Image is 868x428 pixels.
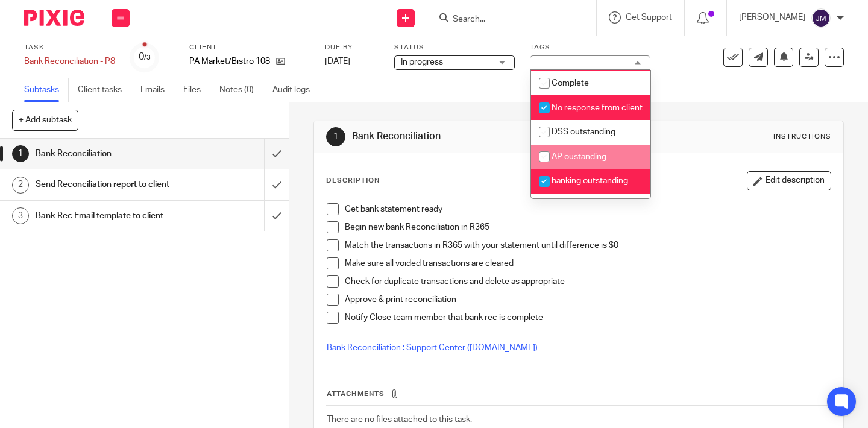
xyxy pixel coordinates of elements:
p: Check for duplicate transactions and delete as appropriate [345,275,831,288]
div: 2 [12,177,29,194]
a: Audit logs [272,78,319,102]
p: Make sure all voided transactions are cleared [345,257,831,269]
div: Bank Reconciliation - P8 [24,55,115,68]
label: Status [394,43,515,52]
span: [DATE] [325,57,350,66]
button: + Add subtask [12,110,78,130]
label: Client [189,43,310,52]
h1: Bank Reconciliation [36,145,180,163]
span: Complete [552,79,589,87]
a: Subtasks [24,78,69,102]
h1: Bank Rec Email template to client [36,207,180,225]
div: 0 [139,50,151,64]
p: Begin new bank Reconciliation in R365 [345,221,831,233]
label: Tags [530,43,650,52]
span: Get Support [626,13,672,22]
span: Attachments [327,391,385,397]
a: Notes (0) [219,78,263,102]
span: There are no files attached to this task. [327,415,472,424]
span: No response from client [552,104,643,112]
button: Edit description [747,171,831,190]
div: Instructions [773,132,831,142]
p: Notify Close team member that bank rec is complete [345,312,831,324]
span: AP oustanding [552,153,606,161]
span: DSS outstanding [552,128,615,136]
h1: Send Reconciliation report to client [36,175,180,194]
p: Match the transactions in R365 with your statement until difference is $0 [345,239,831,251]
div: 3 [12,207,29,224]
span: banking outstanding [552,177,628,185]
div: 1 [12,145,29,162]
img: Pixie [24,10,84,26]
img: svg%3E [811,8,831,28]
p: Approve & print reconciliation [345,294,831,306]
p: [PERSON_NAME] [739,11,805,24]
a: Emails [140,78,174,102]
p: Get bank statement ready [345,203,831,215]
small: /3 [144,54,151,61]
span: In progress [401,58,443,66]
p: Description [326,176,380,186]
a: Files [183,78,210,102]
p: PA Market/Bistro 108 [189,55,270,68]
input: Search [451,14,560,25]
label: Due by [325,43,379,52]
h1: Bank Reconciliation [352,130,605,143]
label: Task [24,43,115,52]
a: Bank Reconciliation : Support Center ([DOMAIN_NAME]) [327,344,538,352]
div: 1 [326,127,345,146]
a: Client tasks [78,78,131,102]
